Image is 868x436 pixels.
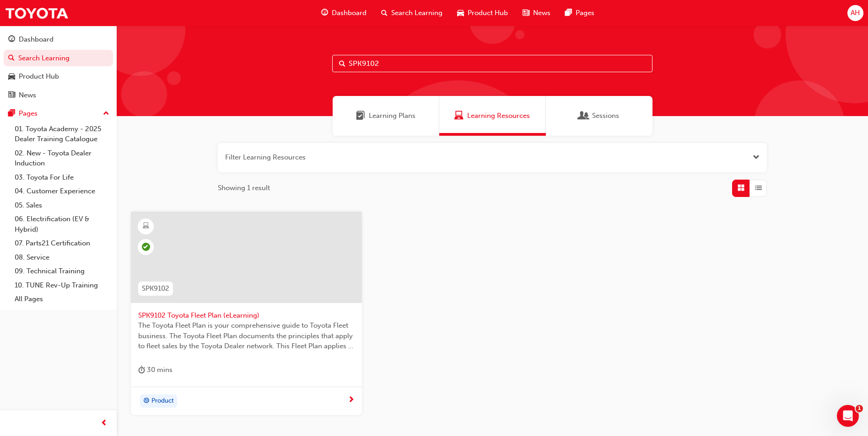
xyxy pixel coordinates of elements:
div: News [19,90,36,101]
span: next-icon [348,396,355,404]
a: SPK9102SPK9102 Toyota Fleet Plan (eLearning)The Toyota Fleet Plan is your comprehensive guide to ... [131,212,362,415]
a: Learning ResourcesLearning Resources [439,96,546,136]
input: Search... [332,55,652,72]
img: Trak [5,3,69,23]
span: search-icon [381,7,388,19]
a: Dashboard [4,31,113,48]
a: guage-iconDashboard [314,4,374,22]
span: Sessions [592,111,619,121]
a: search-iconSearch Learning [374,4,450,22]
span: The Toyota Fleet Plan is your comprehensive guide to Toyota Fleet business. The Toyota Fleet Plan... [138,320,355,351]
span: Grid [738,183,744,193]
a: 04. Customer Experience [11,184,113,198]
div: 30 mins [138,364,173,376]
a: SessionsSessions [546,96,652,136]
span: car-icon [457,7,464,19]
button: Pages [4,105,113,122]
span: news-icon [8,91,15,100]
span: news-icon [523,7,529,19]
span: Showing 1 result [218,183,270,193]
span: Search [339,58,345,69]
a: 06. Electrification (EV & Hybrid) [11,212,113,236]
span: guage-icon [8,36,15,44]
a: Product Hub [4,68,113,85]
span: AH [851,8,860,18]
span: target-icon [143,395,150,407]
span: Search Learning [391,8,442,18]
a: Search Learning [4,50,113,67]
a: news-iconNews [515,4,558,22]
span: Product Hub [468,8,508,18]
a: All Pages [11,292,113,306]
span: Learning Plans [356,111,365,121]
span: learningResourceType_ELEARNING-icon [143,220,149,232]
a: 01. Toyota Academy - 2025 Dealer Training Catalogue [11,122,113,146]
iframe: Intercom live chat [837,405,859,427]
span: 1 [856,405,863,412]
span: Dashboard [332,8,367,18]
span: Pages [576,8,594,18]
div: Product Hub [19,71,59,82]
div: Pages [19,108,38,119]
a: 05. Sales [11,198,113,213]
span: duration-icon [138,364,145,376]
span: pages-icon [565,7,572,19]
div: Dashboard [19,34,54,45]
span: Sessions [579,111,588,121]
span: Product [151,396,174,406]
span: pages-icon [8,110,15,118]
a: News [4,87,113,104]
span: SPK9102 [142,283,169,294]
span: News [533,8,550,18]
a: 08. Service [11,250,113,265]
span: Learning Resources [454,111,464,121]
a: 03. Toyota For Life [11,170,113,185]
span: List [755,183,762,193]
span: learningRecordVerb_PASS-icon [142,243,150,251]
span: up-icon [103,108,109,120]
span: guage-icon [321,7,328,19]
a: car-iconProduct Hub [450,4,515,22]
span: car-icon [8,73,15,81]
span: Learning Plans [369,111,415,121]
a: pages-iconPages [558,4,602,22]
button: AH [847,5,863,21]
span: SPK9102 Toyota Fleet Plan (eLearning) [138,310,355,321]
a: 07. Parts21 Certification [11,236,113,250]
span: search-icon [8,54,15,63]
span: prev-icon [101,418,108,429]
a: 09. Technical Training [11,264,113,278]
button: Open the filter [753,152,760,163]
a: Learning PlansLearning Plans [333,96,439,136]
a: 02. New - Toyota Dealer Induction [11,146,113,170]
a: 10. TUNE Rev-Up Training [11,278,113,292]
button: DashboardSearch LearningProduct HubNews [4,29,113,105]
span: Learning Resources [467,111,530,121]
